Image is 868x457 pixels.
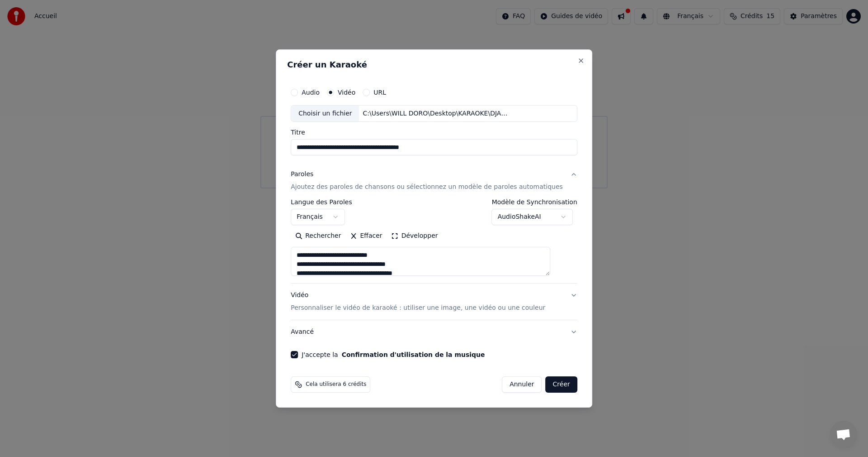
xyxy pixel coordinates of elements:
[492,199,577,206] label: Modèle de Synchronisation
[291,291,545,313] div: Vidéo
[546,376,577,393] button: Créer
[291,303,545,313] p: Personnaliser le vidéo de karaoké : utiliser une image, une vidéo ou une couleur
[306,381,366,388] span: Cela utilisera 6 crédits
[291,199,352,206] label: Langue des Paroles
[373,89,386,96] label: URL
[291,284,577,320] button: VidéoPersonnaliser le vidéo de karaoké : utiliser une image, une vidéo ou une couleur
[359,109,513,118] div: C:\Users\WILL DORO\Desktop\KARAOKE\DJAPOT - [DATE] - official VIDEO! [PERSON_NAME].mp4
[302,351,485,358] label: J'accepte la
[302,89,320,96] label: Audio
[287,61,581,69] h2: Créer un Karaoké
[502,376,542,393] button: Annuler
[345,229,387,244] button: Effacer
[342,351,485,358] button: J'accepte la
[291,229,345,244] button: Rechercher
[291,163,577,199] button: ParolesAjoutez des paroles de chansons ou sélectionnez un modèle de paroles automatiques
[291,320,577,344] button: Avancé
[338,89,355,96] label: Vidéo
[387,229,443,244] button: Développer
[291,130,577,136] label: Titre
[291,106,359,122] div: Choisir un fichier
[291,170,313,179] div: Paroles
[291,199,577,284] div: ParolesAjoutez des paroles de chansons ou sélectionnez un modèle de paroles automatiques
[291,183,563,192] p: Ajoutez des paroles de chansons ou sélectionnez un modèle de paroles automatiques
